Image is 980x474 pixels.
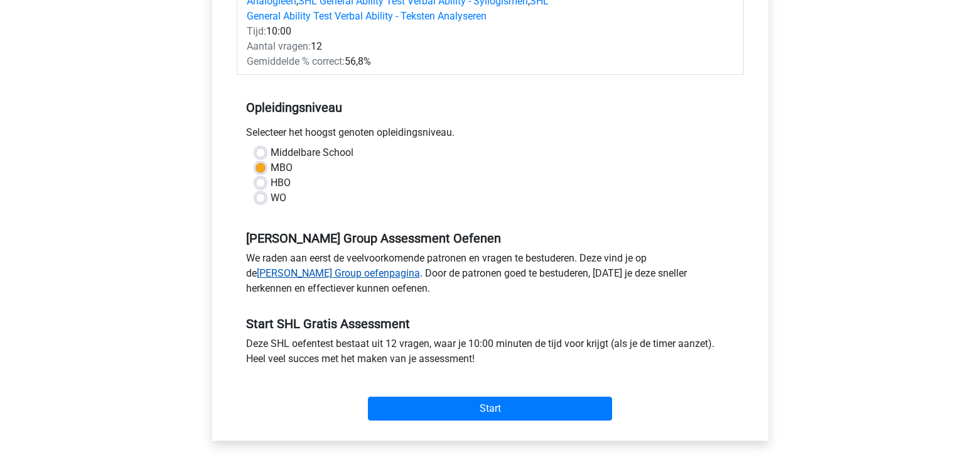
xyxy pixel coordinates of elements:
h5: Start SHL Gratis Assessment [246,316,735,331]
label: WO [271,190,286,206]
input: Start [368,397,612,421]
h5: [PERSON_NAME] Group Assessment Oefenen [246,231,735,246]
span: Tijd: [247,25,266,37]
h5: Opleidingsniveau [246,95,735,120]
span: Gemiddelde % correct: [247,55,345,67]
div: 56,8% [237,54,574,69]
label: Middelbare School [271,145,353,160]
div: Deze SHL oefentest bestaat uit 12 vragen, waar je 10:00 minuten de tijd voor krijgt (als je de ti... [237,336,744,372]
label: MBO [271,160,293,175]
span: Aantal vragen: [247,40,311,52]
div: Selecteer het hoogst genoten opleidingsniveau. [237,125,744,145]
div: 12 [237,39,574,54]
a: [PERSON_NAME] Group oefenpagina [257,267,420,279]
div: We raden aan eerst de veelvoorkomende patronen en vragen te bestuderen. Deze vind je op de . Door... [237,251,744,301]
div: 10:00 [237,24,574,39]
label: HBO [271,175,291,190]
